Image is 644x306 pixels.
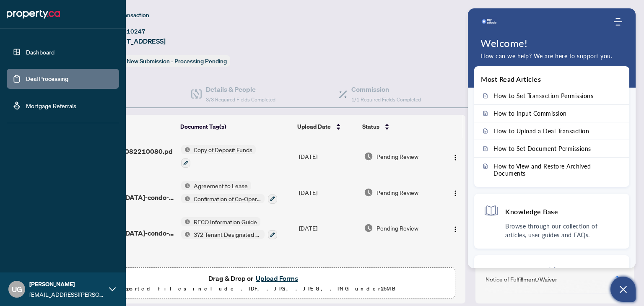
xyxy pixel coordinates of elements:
[480,13,497,30] img: logo
[351,84,421,94] h4: Commission
[181,230,190,239] img: Status Icon
[190,145,256,154] span: Copy of Deposit Funds
[474,87,629,104] a: How to Set Transaction Permissions
[474,158,629,182] a: How to View and Restore Archived Documents
[613,18,623,26] div: Modules Menu
[474,194,629,249] div: Knowledge BaseBrowse through our collection of articles, user guides and FAQs.
[29,290,105,299] span: [EMAIL_ADDRESS][PERSON_NAME][DOMAIN_NAME]
[486,275,557,284] div: Notice of Fulfillment/Waiver
[449,150,462,163] button: Logo
[181,217,190,226] img: Status Icon
[177,115,294,138] th: Document Tag(s)
[505,207,558,216] h4: Knowledge Base
[26,48,55,56] a: Dashboard
[104,36,166,46] span: [STREET_ADDRESS]
[253,273,301,284] button: Upload Forms
[493,110,567,117] span: How to Input Commission
[493,163,620,177] span: How to View and Restore Archived Documents
[493,92,593,99] span: How to Set Transaction Permissions
[452,154,459,161] img: Logo
[452,226,459,233] img: Logo
[181,145,190,154] img: Status Icon
[26,75,68,83] a: Deal Processing
[190,181,251,190] span: Agreement to Lease
[377,188,418,197] span: Pending Review
[190,194,265,203] span: Confirmation of Co-Operation
[449,221,462,235] button: Logo
[364,152,373,161] img: Document Status
[493,145,591,152] span: How to Set Document Permissions
[181,181,277,204] button: Status IconAgreement to LeaseStatus IconConfirmation of Co-Operation
[297,122,331,131] span: Upload Date
[296,138,361,174] td: [DATE]
[296,210,361,246] td: [DATE]
[206,84,275,94] h4: Details & People
[104,55,230,67] div: Status:
[208,273,301,284] span: Drag & Drop or
[127,28,145,35] span: 10247
[364,188,373,197] img: Document Status
[480,37,623,49] h1: Welcome!
[206,96,275,103] span: 3/3 Required Fields Completed
[296,174,361,210] td: [DATE]
[59,284,450,294] p: Supported files include .PDF, .JPG, .JPEG, .PNG under 25 MB
[104,11,149,19] span: View Transaction
[377,152,418,161] span: Pending Review
[181,194,190,203] img: Status Icon
[181,145,256,168] button: Status IconCopy of Deposit Funds
[7,8,60,21] img: logo
[474,140,629,157] a: How to Set Document Permissions
[181,217,277,240] button: Status IconRECO Information GuideStatus Icon372 Tenant Designated Representation Agreement with C...
[351,96,421,103] span: 1/1 Required Fields Completed
[480,13,497,30] span: Company logo
[377,223,418,233] span: Pending Review
[364,223,373,233] img: Document Status
[190,230,265,239] span: 372 Tenant Designated Representation Agreement with Company Schedule A
[474,105,629,122] a: How to Input Commission
[294,115,359,138] th: Upload Date
[12,283,22,295] span: UG
[362,122,379,131] span: Status
[54,268,455,299] span: Drag & Drop orUpload FormsSupported files include .PDF, .JPG, .JPEG, .PNG under25MB
[505,222,620,239] p: Browse through our collection of articles, user guides and FAQs.
[26,102,76,109] a: Mortgage Referrals
[127,57,227,65] span: New Submission - Processing Pending
[480,52,623,61] p: How can we help? We are here to support you.
[190,217,260,226] span: RECO Information Guide
[359,115,440,138] th: Status
[610,277,636,302] button: Open asap
[181,181,190,190] img: Status Icon
[449,186,462,199] button: Logo
[493,127,589,135] span: How to Upload a Deal Transaction
[29,280,105,289] span: [PERSON_NAME]
[474,122,629,140] a: How to Upload a Deal Transaction
[452,190,459,197] img: Logo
